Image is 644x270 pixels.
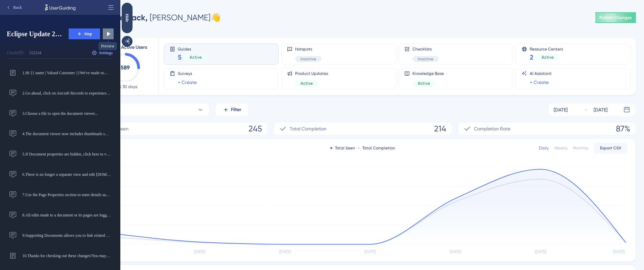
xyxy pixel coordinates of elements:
[91,47,114,58] button: Settings
[22,253,111,258] span: 10. Thanks for checking out these changes!You may notice some additional improvements as you expl...
[22,70,111,76] span: 1. Hi {{ name | Valued Customer }}We've made some exciting updates to Bluetail to make your docum...
[613,249,625,254] tspan: [DATE]
[535,249,546,254] tspan: [DATE]
[594,106,607,114] div: [DATE]
[22,90,111,96] span: 2. Go ahead, click on Aircraft Records to experience the new document viewer...
[542,55,554,60] span: Active
[89,12,221,23] div: [PERSON_NAME] 👋
[295,46,321,52] span: Hotspots
[616,123,630,134] span: 87%
[215,103,249,117] button: Filter
[22,111,111,116] span: 3. Choose a file to open the document viewer...
[22,192,111,198] span: 7. Use the Page Properties section to enter details such as Page Type and Page Date.These details...
[29,50,41,56] div: 152534
[7,29,63,39] span: Eclipse Update 2 - Changes to Doc Viewer (FULL WALKTHROUGH)
[22,212,111,218] span: 8. All edits made to a document or its pages are logged in the Document History, providing full v...
[412,71,444,76] span: Knowledge Base
[22,131,111,137] span: 4. The document viewer now includes thumbnails showing a preview and details (number, type, and d...
[113,84,137,89] span: Last 30 days
[22,233,111,238] span: 9. Supporting Documents allows you to link related documents together so you can quickly view sup...
[248,123,262,134] span: 245
[573,145,588,151] div: Monthly
[364,249,376,254] tspan: [DATE]
[190,55,202,60] span: Active
[301,81,313,86] span: Active
[3,2,25,13] button: Back
[231,106,241,114] span: Filter
[22,172,111,177] span: 6. There is no longer a separate view and edit [DOMAIN_NAME] update any document data, simply cli...
[178,71,197,76] span: Surveys
[22,151,111,157] span: 5. If Document properties are hidden, click here to view them any time.
[301,56,316,62] span: Inactive
[7,49,25,57] div: Guide ID:
[290,125,327,133] span: Total Completion
[178,53,182,62] span: 5
[530,53,533,62] span: 2
[530,46,563,51] span: Resource Centers
[295,71,328,76] span: Product Updates
[530,71,552,76] span: AI Assistant
[99,50,113,56] span: Settings
[194,249,206,254] tspan: [DATE]
[418,81,430,86] span: Active
[434,123,446,134] span: 214
[103,43,147,51] span: Monthly Active Users
[89,103,210,117] button: All Guides
[554,145,568,151] div: Weekly
[450,249,461,254] tspan: [DATE]
[178,78,197,86] a: + Create
[595,12,636,23] button: Publish Changes
[13,5,22,10] span: Back
[330,145,355,151] div: Total Seen
[412,46,439,52] span: Checklists
[84,31,92,37] span: Step
[554,106,568,114] div: [DATE]
[358,145,395,151] div: Total Completion
[600,145,621,151] span: Export CSV
[539,145,549,151] div: Daily
[121,64,130,71] text: 589
[474,125,510,133] span: Completion Rate
[69,28,100,39] button: Step
[530,78,549,86] a: + Create
[279,249,291,254] tspan: [DATE]
[178,46,207,51] span: Guides
[418,56,433,62] span: Inactive
[599,15,632,20] span: Publish Changes
[594,143,627,153] button: Export CSV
